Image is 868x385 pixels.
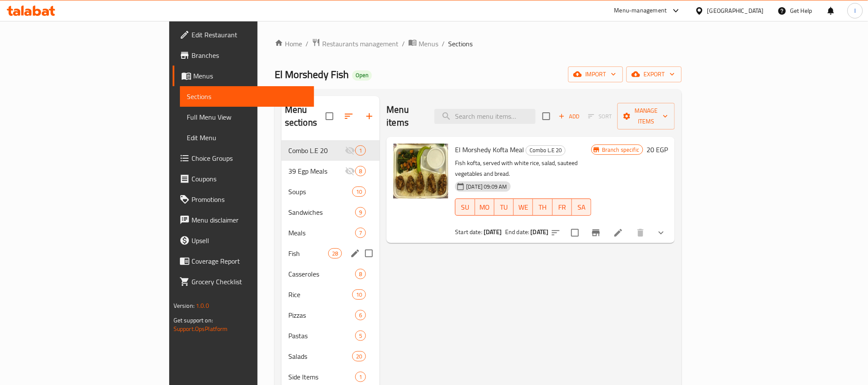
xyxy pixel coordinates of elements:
div: Pizzas6 [281,305,380,325]
span: Edit Restaurant [192,30,307,40]
div: Fish28edit [281,243,380,264]
span: Pastas [288,331,355,341]
span: export [633,69,675,80]
div: items [352,289,366,300]
a: Coverage Report [173,251,314,271]
button: FR [553,199,572,216]
div: items [355,331,366,341]
span: Pizzas [288,310,355,320]
span: Sections [448,39,473,49]
button: Branch-specific-item [586,223,606,243]
div: [GEOGRAPHIC_DATA] [707,6,764,15]
span: 10 [353,188,365,196]
div: items [355,310,366,320]
span: [DATE] 09:09 AM [463,183,510,191]
button: export [626,66,682,82]
span: Casseroles [288,269,355,279]
h6: 20 EGP [647,144,668,156]
span: Start date: [455,226,482,238]
span: Sort sections [338,106,359,126]
b: [DATE] [484,226,502,238]
span: El Morshedy Fish [275,65,349,84]
li: / [442,39,445,49]
div: items [355,372,366,382]
span: Meals [288,228,355,238]
span: Sandwiches [288,207,355,217]
button: TU [494,199,514,216]
span: Select section [537,107,555,125]
span: import [575,69,616,80]
a: Full Menu View [180,107,314,127]
a: Support.OpsPlatform [174,323,228,334]
span: FR [556,201,569,214]
span: Menu disclaimer [192,215,307,225]
span: Edit Menu [187,132,307,143]
div: Open [352,70,372,81]
span: Coupons [192,174,307,184]
span: MO [479,201,491,214]
div: Salads20 [281,346,380,367]
span: Select section first [583,110,617,123]
span: 20 [353,352,365,361]
div: Sandwiches9 [281,202,380,223]
a: Grocery Checklist [173,271,314,292]
button: Manage items [617,103,675,129]
span: Restaurants management [322,39,398,49]
svg: Show Choices [656,228,666,238]
span: Branches [192,50,307,60]
span: Grocery Checklist [192,277,307,287]
span: Upsell [192,235,307,246]
button: WE [514,199,533,216]
span: 5 [356,332,365,340]
span: Combo L.E 20 [288,145,345,156]
span: Open [352,72,372,79]
span: 10 [353,291,365,299]
span: Rice [288,289,352,300]
div: items [355,145,366,156]
span: 28 [329,250,341,258]
div: Casseroles8 [281,264,380,284]
span: Full Menu View [187,112,307,122]
div: Soups10 [281,181,380,202]
span: TU [498,201,510,214]
div: items [355,269,366,279]
span: Select all sections [320,107,338,125]
a: Choice Groups [173,148,314,168]
b: [DATE] [531,226,549,238]
span: 39 Egp Meals [288,166,345,176]
span: Soups [288,186,352,197]
a: Upsell [173,230,314,251]
span: Select to update [566,224,584,242]
span: 1.0.0 [196,300,209,311]
a: Menus [408,38,438,49]
span: End date: [505,226,529,238]
button: MO [475,199,494,216]
svg: Inactive section [345,166,355,176]
div: items [355,228,366,238]
span: Salads [288,351,352,361]
button: sort-choices [545,223,566,243]
button: delete [630,223,651,243]
span: 8 [356,167,365,175]
a: Coupons [173,168,314,189]
span: Menus [419,39,438,49]
span: 7 [356,229,365,237]
button: edit [349,247,362,260]
div: Combo L.E 201 [281,140,380,161]
div: items [355,166,366,176]
div: items [352,186,366,197]
span: Version: [174,300,195,311]
a: Menus [173,66,314,86]
a: Edit Restaurant [173,24,314,45]
span: Side Items [288,372,355,382]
